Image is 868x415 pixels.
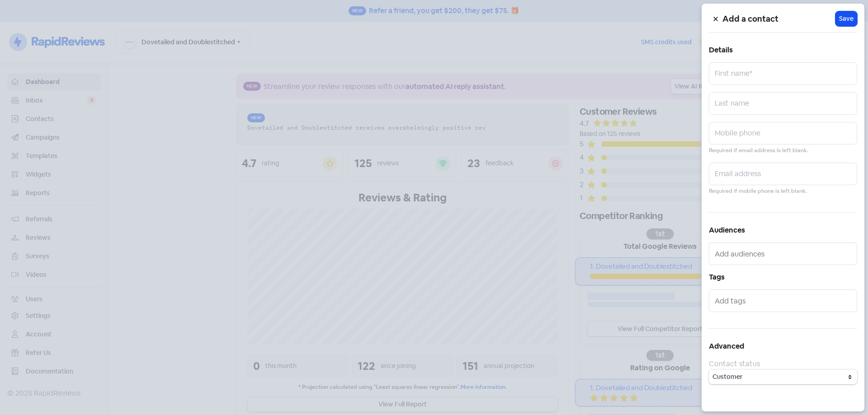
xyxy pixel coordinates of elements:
[709,359,857,369] div: Contact status
[709,92,857,115] input: Last name
[709,122,857,145] input: Mobile phone
[715,294,853,308] input: Add tags
[830,379,859,406] iframe: chat widget
[709,340,857,353] h5: Advanced
[709,270,857,284] h5: Tags
[715,247,853,261] input: Add audiences
[709,146,808,155] small: Required if email address is left blank.
[722,12,835,26] h5: Add a contact
[709,163,857,185] input: Email address
[709,62,857,85] input: First name
[835,11,857,26] button: Save
[709,187,807,196] small: Required if mobile phone is left blank.
[709,43,857,57] h5: Details
[709,224,857,237] h5: Audiences
[839,14,854,23] span: Save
